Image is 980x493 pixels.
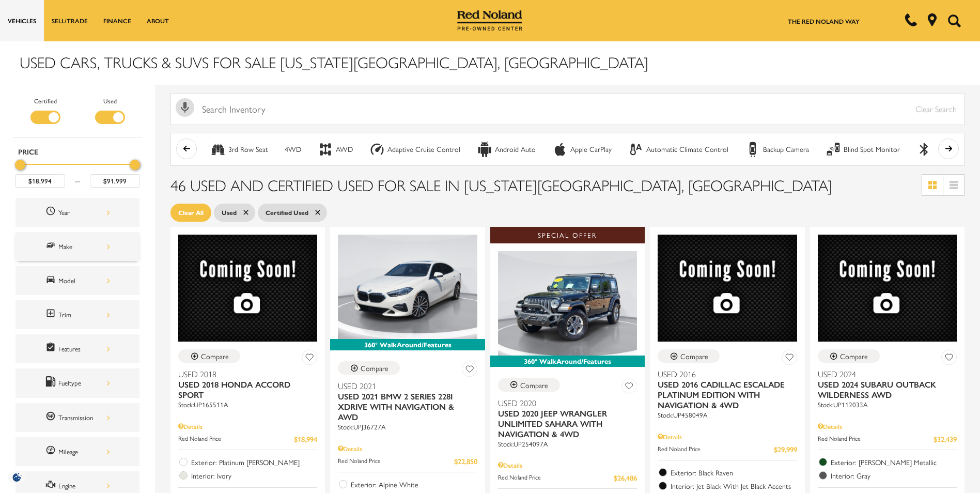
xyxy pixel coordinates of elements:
[818,422,957,431] div: Pricing Details - Used 2024 Subaru Outback Wilderness AWD
[462,361,477,380] button: Save Vehicle
[58,275,110,286] div: Model
[330,339,485,350] div: 360° WalkAround/Features
[671,467,797,477] span: Exterior: Black Raven
[498,378,560,392] button: Compare Vehicle
[58,377,110,389] div: Fueltype
[351,479,477,489] span: Exterior: Alpine White
[58,480,110,491] div: Engine
[938,138,959,159] button: scroll right
[338,456,477,467] a: Red Noland Price $22,850
[658,235,797,342] img: 2016 Cadillac Escalade Platinum Edition
[201,351,229,361] div: Compare
[45,445,58,458] span: Mileage
[338,444,477,453] div: Pricing Details - Used 2021 BMW 2 Series 228i xDrive With Navigation & AWD
[205,138,274,160] button: 3rd Row Seat3rd Row Seat
[826,142,841,157] div: Blind Spot Monitor
[15,156,140,188] div: Price
[338,361,400,375] button: Compare Vehicle
[15,334,139,363] div: FeaturesFeatures
[818,379,949,400] span: Used 2024 Subaru Outback Wilderness AWD
[498,251,637,356] img: 2020 Jeep Wrangler Unlimited Sahara
[58,446,110,457] div: Mileage
[222,206,237,219] span: Used
[621,378,637,397] button: Save Vehicle
[178,400,317,409] div: Stock : UP165511A
[658,379,789,410] span: Used 2016 Cadillac Escalade Platinum Edition With Navigation & 4WD
[658,410,797,420] div: Stock : UP458049A
[285,145,301,154] div: 4WD
[763,145,809,154] div: Backup Camera
[338,381,477,422] a: Used 2021Used 2021 BMW 2 Series 228i xDrive With Navigation & AWD
[178,349,240,363] button: Compare Vehicle
[45,240,58,253] span: Make
[387,145,460,154] div: Adaptive Cruise Control
[170,93,965,125] input: Search Inventory
[364,138,466,160] button: Adaptive Cruise ControlAdaptive Cruise Control
[210,142,226,157] div: 3rd Row Seat
[178,369,309,379] span: Used 2018
[520,380,548,390] div: Compare
[782,349,797,368] button: Save Vehicle
[547,138,617,160] button: Apple CarPlayApple CarPlay
[818,400,957,409] div: Stock : UP112033A
[228,145,268,154] div: 3rd Row Seat
[338,235,477,339] img: 2021 BMW 2 Series 228i xDrive
[170,174,832,196] span: 46 Used and Certified Used for Sale in [US_STATE][GEOGRAPHIC_DATA], [GEOGRAPHIC_DATA]
[369,142,385,157] div: Adaptive Cruise Control
[58,241,110,252] div: Make
[15,160,25,170] div: Minimum Price
[176,138,197,159] button: scroll left
[266,206,308,219] span: Certified Used
[498,460,637,470] div: Pricing Details - Used 2020 Jeep Wrangler Unlimited Sahara With Navigation & 4WD
[45,479,58,492] span: Engine
[103,96,117,106] label: Used
[658,369,797,410] a: Used 2016Used 2016 Cadillac Escalade Platinum Edition With Navigation & 4WD
[658,444,797,455] a: Red Noland Price $29,999
[941,349,957,368] button: Save Vehicle
[457,10,522,31] img: Red Noland Pre-Owned
[191,470,317,481] span: Interior: Ivory
[130,160,140,170] div: Maximum Price
[745,142,760,157] div: Backup Camera
[294,434,317,444] span: $18,994
[15,368,139,397] div: FueltypeFueltype
[457,14,522,24] a: Red Noland Pre-Owned
[840,351,868,361] div: Compare
[15,403,139,432] div: TransmissionTransmission
[58,207,110,218] div: Year
[312,138,359,160] button: AWDAWD
[831,457,957,467] span: Exterior: [PERSON_NAME] Metallic
[944,1,965,41] button: Open the search field
[911,138,970,160] button: Bluetooth
[338,381,469,391] span: Used 2021
[18,147,137,156] h5: Price
[818,369,957,400] a: Used 2024Used 2024 Subaru Outback Wilderness AWD
[623,138,734,160] button: Automatic Climate ControlAutomatic Climate Control
[739,138,815,160] button: Backup CameraBackup Camera
[916,142,932,157] div: Bluetooth
[178,422,317,431] div: Pricing Details - Used 2018 Honda Accord Sport
[498,472,637,483] a: Red Noland Price $26,486
[361,363,388,373] div: Compare
[45,308,58,321] span: Trim
[178,379,309,400] span: Used 2018 Honda Accord Sport
[646,145,728,154] div: Automatic Climate Control
[178,206,204,219] span: Clear All
[338,391,469,422] span: Used 2021 BMW 2 Series 228i xDrive With Navigation & AWD
[5,472,29,483] section: Click to Open Cookie Consent Modal
[45,274,58,287] span: Model
[570,145,612,154] div: Apple CarPlay
[178,369,317,400] a: Used 2018Used 2018 Honda Accord Sport
[338,422,477,432] div: Stock : UPJ36727A
[498,408,629,439] span: Used 2020 Jeep Wrangler Unlimited Sahara With Navigation & 4WD
[495,145,536,154] div: Android Auto
[658,369,789,379] span: Used 2016
[90,174,140,188] input: Maximum
[658,444,773,455] span: Red Noland Price
[58,412,110,423] div: Transmission
[818,434,957,444] a: Red Noland Price $32,439
[477,142,492,157] div: Android Auto
[671,481,797,491] span: Interior: Jet Black With Jet Black Accents
[614,472,637,483] span: $26,486
[831,470,957,481] span: Interior: Gray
